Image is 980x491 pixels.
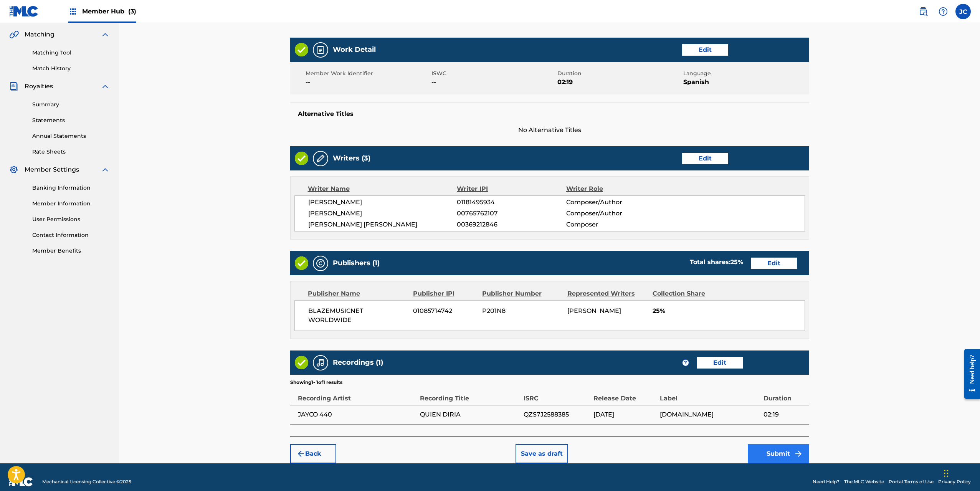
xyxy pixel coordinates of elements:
[32,116,110,124] a: Statements
[32,132,110,140] a: Annual Statements
[431,69,555,78] span: ISWC
[32,231,110,239] a: Contact Information
[939,7,948,16] img: help
[482,306,562,316] span: P201N8
[844,478,884,485] a: The MLC Website
[566,209,666,218] span: Composer/Author
[32,101,110,109] a: Summary
[290,126,809,135] span: No Alternative Titles
[557,78,681,87] span: 02:19
[413,289,476,298] div: Publisher IPI
[889,478,934,485] a: Portal Terms of Use
[420,386,520,403] div: Recording Title
[682,153,728,164] button: Edit
[457,209,566,218] span: 00765762107
[919,7,928,16] img: search
[457,198,566,207] span: 01181495934
[9,165,18,174] img: Member Settings
[690,258,743,267] div: Total shares:
[308,289,407,298] div: Publisher Name
[813,478,840,485] a: Need Help?
[32,64,110,73] a: Match History
[82,7,136,16] span: Member Hub
[68,7,78,16] img: Top Rightsholders
[308,306,408,325] span: BLAZEMUSICNET WORLDWIDE
[566,184,666,193] div: Writer Role
[32,247,110,255] a: Member Benefits
[653,306,805,316] span: 25%
[748,444,809,463] button: Submit
[567,289,647,298] div: Represented Writers
[935,4,951,19] div: Help
[566,198,666,207] span: Composer/Author
[101,82,110,91] img: expand
[420,410,520,419] span: QUIEN DIRIA
[9,477,33,486] img: logo
[660,386,760,403] div: Label
[316,154,325,163] img: Writers
[316,45,325,55] img: Work Detail
[959,343,980,405] iframe: Resource Center
[457,184,566,193] div: Writer IPI
[32,49,110,57] a: Matching Tool
[567,307,621,314] span: [PERSON_NAME]
[316,358,325,367] img: Recordings
[516,444,568,463] button: Save as draft
[457,220,566,229] span: 00369212846
[333,358,383,367] h5: Recordings (1)
[290,444,336,463] button: Back
[593,410,656,419] span: [DATE]
[306,78,430,87] span: --
[751,258,797,269] button: Edit
[682,44,728,56] button: Edit
[308,220,457,229] span: [PERSON_NAME] [PERSON_NAME]
[942,454,980,491] iframe: Chat Widget
[683,78,807,87] span: Spanish
[296,449,306,458] img: 7ee5dd4eb1f8a8e3ef2f.svg
[295,256,308,270] img: Valid
[308,184,457,193] div: Writer Name
[916,4,931,19] a: Public Search
[306,69,430,78] span: Member Work Identifier
[482,289,562,298] div: Publisher Number
[9,30,19,39] img: Matching
[660,410,760,419] span: [DOMAIN_NAME]
[524,410,590,419] span: QZS7J2588385
[25,82,53,91] span: Royalties
[32,184,110,192] a: Banking Information
[295,43,308,56] img: Valid
[653,289,727,298] div: Collection Share
[295,152,308,165] img: Valid
[413,306,476,316] span: 01085714742
[764,386,805,403] div: Duration
[298,110,802,118] h5: Alternative Titles
[333,259,380,268] h5: Publishers (1)
[128,8,136,15] span: (3)
[944,462,949,485] div: Drag
[794,449,803,458] img: f7272a7cc735f4ea7f67.svg
[566,220,666,229] span: Composer
[9,6,39,17] img: MLC Logo
[730,258,743,266] span: 25 %
[32,148,110,156] a: Rate Sheets
[683,360,689,366] span: ?
[9,82,18,91] img: Royalties
[955,4,971,19] div: User Menu
[298,386,416,403] div: Recording Artist
[101,165,110,174] img: expand
[697,357,743,369] button: Edit
[333,45,376,54] h5: Work Detail
[25,30,55,39] span: Matching
[101,30,110,39] img: expand
[431,78,555,87] span: --
[316,259,325,268] img: Publishers
[32,200,110,208] a: Member Information
[938,478,971,485] a: Privacy Policy
[308,198,457,207] span: [PERSON_NAME]
[25,165,79,174] span: Member Settings
[32,215,110,223] a: User Permissions
[333,154,370,163] h5: Writers (3)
